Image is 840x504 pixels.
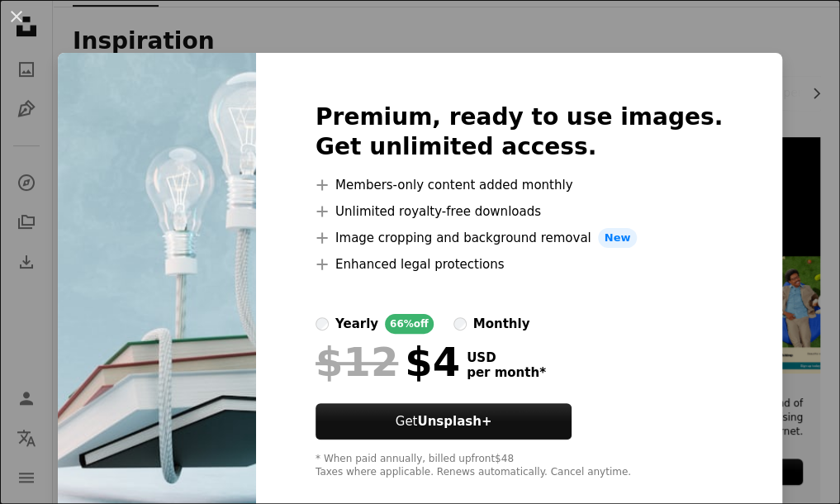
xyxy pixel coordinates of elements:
[316,340,398,383] span: $12
[598,228,638,248] span: New
[316,228,723,248] li: Image cropping and background removal
[316,317,329,330] input: yearly66%off
[316,254,723,274] li: Enhanced legal protections
[316,453,723,479] div: * When paid annually, billed upfront $48 Taxes where applicable. Renews automatically. Cancel any...
[316,340,460,383] div: $4
[335,314,378,334] div: yearly
[467,350,546,365] span: USD
[417,414,491,429] strong: Unsplash+
[316,403,572,440] button: GetUnsplash+
[316,202,723,221] li: Unlimited royalty-free downloads
[316,175,723,195] li: Members-only content added monthly
[316,102,723,162] h2: Premium, ready to use images. Get unlimited access.
[473,314,530,334] div: monthly
[453,317,467,330] input: monthly
[385,314,434,334] div: 66% off
[467,365,546,380] span: per month *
